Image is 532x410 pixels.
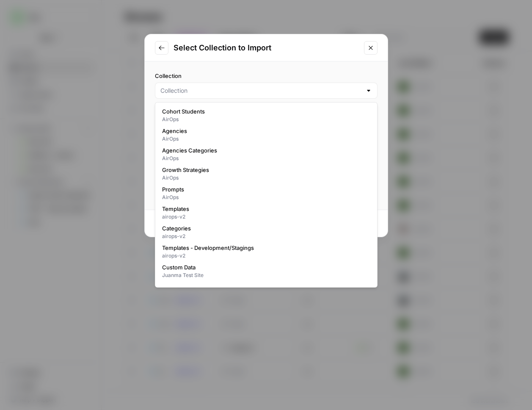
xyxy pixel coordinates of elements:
[162,244,367,252] span: Templates - Development/Stagings
[162,252,370,260] div: airops-v2
[162,233,370,240] div: airops-v2
[155,102,378,110] div: Select which Webflow collection you would like to import.
[162,146,367,155] span: Agencies Categories
[162,155,370,162] div: AirOps
[162,174,370,182] div: AirOps
[160,86,362,95] input: Collection
[155,72,378,80] label: Collection
[162,263,367,271] span: Custom Data
[162,271,370,279] div: Juanma Test Site
[162,185,367,194] span: Prompts
[162,205,367,213] span: Templates
[162,116,370,123] div: AirOps
[162,213,370,221] div: airops-v2
[162,166,367,174] span: Growth Strategies
[162,224,367,233] span: Categories
[162,194,370,201] div: AirOps
[155,41,168,55] button: Go to previous step
[364,41,378,55] button: Close modal
[174,42,359,54] h2: Select Collection to Import
[162,135,370,143] div: AirOps
[162,283,367,291] span: Authors
[162,107,367,116] span: Cohort Students
[162,127,367,135] span: Agencies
